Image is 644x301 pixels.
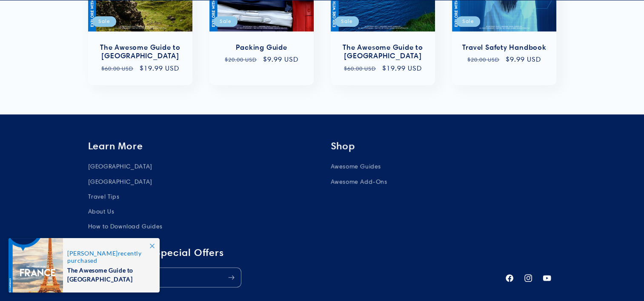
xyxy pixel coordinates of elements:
a: Travel Tips [88,189,120,204]
a: Awesome Guides [331,161,381,174]
a: [GEOGRAPHIC_DATA] [88,174,152,189]
a: Awesome Add-Ons [331,174,387,189]
a: Travel Safety Handbook [461,43,548,52]
a: Packing Guide [218,43,305,52]
h2: Subscribe for Special Offers [88,247,496,259]
h2: Learn More [88,140,314,152]
a: [GEOGRAPHIC_DATA] [88,161,152,174]
a: About Us [88,204,114,219]
a: How to Download Guides [88,219,163,234]
button: Subscribe [222,267,241,287]
a: The Awesome Guide to [GEOGRAPHIC_DATA] [339,43,426,61]
h2: Shop [331,140,556,152]
span: recently purchased [67,250,151,264]
a: The Awesome Guide to [GEOGRAPHIC_DATA] [97,43,184,61]
span: [PERSON_NAME] [67,250,118,257]
span: The Awesome Guide to [GEOGRAPHIC_DATA] [67,264,151,284]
